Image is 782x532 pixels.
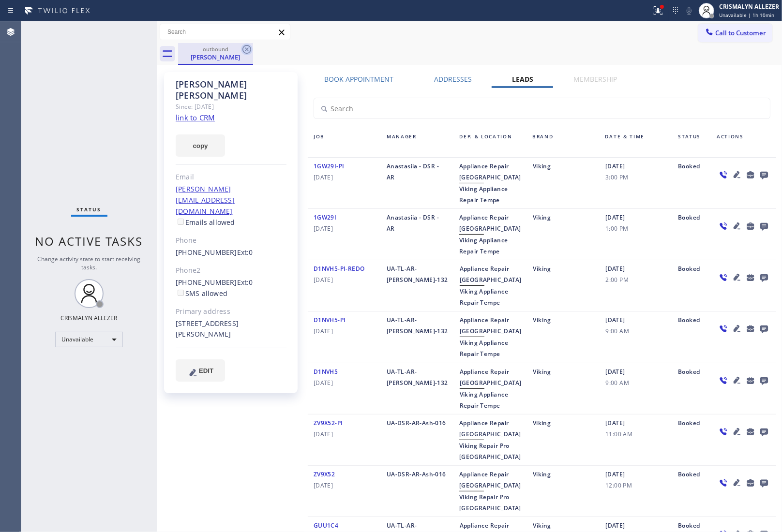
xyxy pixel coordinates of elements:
[55,332,123,347] div: Unavailable
[527,314,600,359] div: Viking
[381,314,454,359] div: UA-TL-AR-[PERSON_NAME]-132
[527,469,600,514] div: Viking
[605,274,666,285] span: 2:00 PM
[512,74,533,84] label: Leads
[459,162,521,181] span: Appliance Repair [GEOGRAPHIC_DATA]
[314,419,343,427] span: ZV9X52-PI
[672,212,711,257] div: Booked
[179,43,252,64] div: Scott Walker
[160,24,290,40] input: Search
[381,132,454,154] div: Manager
[381,212,453,257] div: Anastasiia - DSR - AR
[600,212,672,257] div: [DATE]
[600,366,672,411] div: [DATE]
[454,132,527,154] div: Dep. & Location
[314,480,375,491] span: [DATE]
[176,359,225,382] button: EDIT
[381,417,453,462] div: UA-DSR-AR-Ash-016
[325,74,394,84] label: Book Appointment
[308,132,381,154] div: Job
[527,161,600,206] div: Viking
[176,306,286,317] div: Primary address
[199,367,213,374] span: EDIT
[314,521,338,530] span: GUU1C4
[314,470,335,478] span: ZV9X52
[527,417,600,462] div: Viking
[77,206,102,213] span: Status
[605,325,666,337] span: 9:00 AM
[176,218,235,227] label: Emails allowed
[605,429,666,440] span: 11:00 AM
[176,235,286,246] div: Phone
[314,98,770,118] input: Search
[600,469,672,514] div: [DATE]
[459,442,521,461] span: Viking Repair Pro [GEOGRAPHIC_DATA]
[715,29,766,37] span: Call to Customer
[314,223,375,234] span: [DATE]
[176,289,227,298] label: SMS allowed
[237,248,253,257] span: Ext: 0
[178,290,184,296] input: SMS allowed
[314,172,375,183] span: [DATE]
[314,316,346,324] span: D1NVH5-PI
[460,265,522,284] span: Appliance Repair [GEOGRAPHIC_DATA]
[237,278,253,287] span: Ext: 0
[460,390,508,410] span: Viking Appliance Repair Tempe
[682,4,696,17] button: Mute
[460,316,522,335] span: Appliance Repair [GEOGRAPHIC_DATA]
[314,377,375,388] span: [DATE]
[176,248,237,257] a: [PHONE_NUMBER]
[573,74,617,84] label: Membership
[314,162,345,170] span: 1GW29I-PI
[460,287,508,307] span: Viking Appliance Repair Tempe
[672,132,711,154] div: Status
[672,314,711,359] div: Booked
[314,429,375,440] span: [DATE]
[527,263,600,308] div: Viking
[600,263,672,308] div: [DATE]
[605,172,666,183] span: 3:00 PM
[176,134,225,157] button: copy
[176,172,286,183] div: Email
[459,185,508,204] span: Viking Appliance Repair Tempe
[672,366,711,411] div: Booked
[459,236,508,255] span: Viking Appliance Repair Tempe
[711,132,776,154] div: Actions
[459,213,521,233] span: Appliance Repair [GEOGRAPHIC_DATA]
[176,184,235,216] a: [PERSON_NAME][EMAIL_ADDRESS][DOMAIN_NAME]
[314,213,336,222] span: 1GW29I
[314,265,365,273] span: D1NVH5-PI-REDO
[314,368,338,376] span: D1NVH5
[527,366,600,411] div: Viking
[314,274,375,285] span: [DATE]
[434,74,472,84] label: Addresses
[605,223,666,234] span: 1:00 PM
[605,480,666,491] span: 12:00 PM
[605,377,666,388] span: 9:00 AM
[35,233,143,249] span: No active tasks
[38,255,141,271] span: Change activity state to start receiving tasks.
[672,469,711,514] div: Booked
[459,470,521,489] span: Appliance Repair [GEOGRAPHIC_DATA]
[672,263,711,308] div: Booked
[176,265,286,276] div: Phone2
[600,161,672,206] div: [DATE]
[600,417,672,462] div: [DATE]
[176,318,286,340] div: [STREET_ADDRESS][PERSON_NAME]
[460,368,522,387] span: Appliance Repair [GEOGRAPHIC_DATA]
[381,161,453,206] div: Anastasiia - DSR - AR
[179,45,252,53] div: outbound
[459,419,521,438] span: Appliance Repair [GEOGRAPHIC_DATA]
[600,132,673,154] div: Date & Time
[179,53,252,61] div: [PERSON_NAME]
[176,113,215,122] a: link to CRM
[459,493,521,512] span: Viking Repair Pro [GEOGRAPHIC_DATA]
[381,366,454,411] div: UA-TL-AR-[PERSON_NAME]-132
[719,2,779,11] div: CRISMALYN ALLEZER
[672,417,711,462] div: Booked
[460,339,508,358] span: Viking Appliance Repair Tempe
[719,12,774,18] span: Unavailable | 1h 10min
[176,101,286,112] div: Since: [DATE]
[527,212,600,257] div: Viking
[178,219,184,225] input: Emails allowed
